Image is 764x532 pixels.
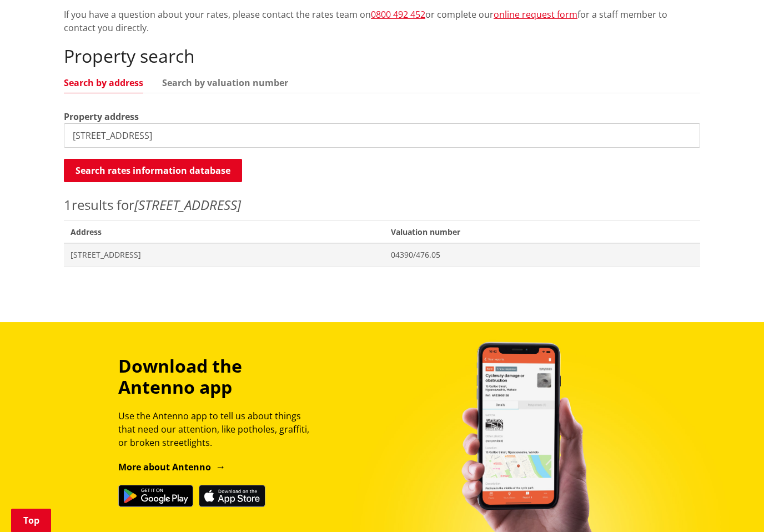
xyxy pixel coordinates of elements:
a: Top [11,509,51,532]
a: [STREET_ADDRESS] 04390/476.05 [64,243,700,266]
span: Valuation number [384,220,700,243]
label: Property address [64,110,139,123]
p: If you have a question about your rates, please contact the rates team on or complete our for a s... [64,8,700,34]
a: Search by valuation number [162,78,288,87]
a: online request form [494,8,577,21]
h3: Download the Antenno app [118,355,319,398]
p: Use the Antenno app to tell us about things that need our attention, like potholes, graffiti, or ... [118,409,319,449]
button: Search rates information database [64,159,242,182]
em: [STREET_ADDRESS] [134,195,241,214]
span: [STREET_ADDRESS] [71,249,378,260]
a: 0800 492 452 [371,8,425,21]
img: Download on the App Store [199,485,265,507]
input: e.g. Duke Street NGARUAWAHIA [64,123,700,148]
p: results for [64,195,700,215]
a: Search by address [64,78,143,87]
iframe: Messenger Launcher [713,485,753,525]
span: 1 [64,195,72,214]
a: More about Antenno [118,461,225,473]
h2: Property search [64,46,700,67]
span: 04390/476.05 [391,249,693,260]
span: Address [64,220,384,243]
img: Get it on Google Play [118,485,193,507]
